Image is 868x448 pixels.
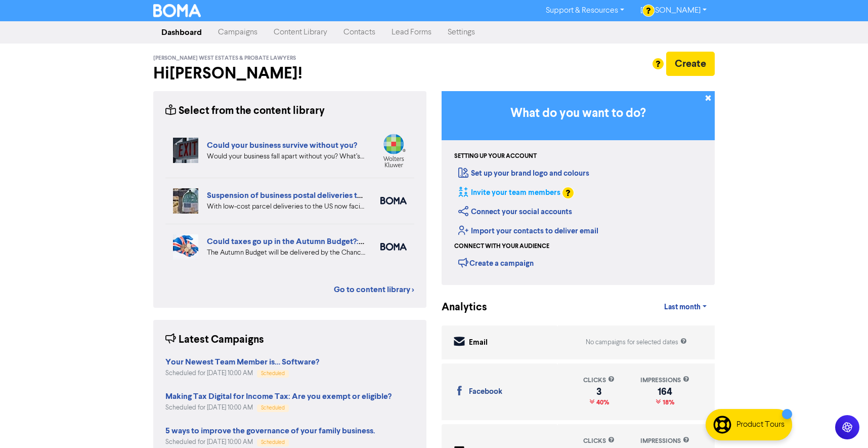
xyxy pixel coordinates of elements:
[458,188,560,197] a: Invite your team members
[153,4,201,17] img: BOMA Logo
[165,427,375,435] a: 5 ways to improve the governance of your family business.
[583,376,615,385] div: clicks
[458,207,572,217] a: Connect your social accounts
[380,243,407,251] img: boma
[458,169,589,178] a: Set up your brand logo and colours
[207,236,420,247] a: Could taxes go up in the Autumn Budget?: How to be ready
[153,22,210,43] a: Dashboard
[165,369,319,378] div: Scheduled for [DATE] 10:00 AM
[165,357,319,367] strong: Your Newest Team Member is… Software?
[640,388,689,396] div: 164
[153,64,426,83] h2: Hi [PERSON_NAME] !
[442,300,474,315] div: Analytics
[165,437,375,447] div: Scheduled for [DATE] 10:00 AM
[261,405,285,411] span: Scheduled
[586,338,687,347] div: No campaigns for selected dates
[207,201,365,212] div: With low-cost parcel deliveries to the US now facing tariffs, many international postal services ...
[165,358,319,366] a: Your Newest Team Member is… Software?
[454,242,549,251] div: Connect with your audience
[454,152,537,161] div: Setting up your account
[380,134,407,168] img: wolterskluwer
[165,391,392,401] strong: Making Tax Digital for Income Tax: Are you exempt or eligible?
[207,151,365,162] div: Would your business fall apart without you? What’s your Plan B in case of accident, illness, or j...
[380,197,407,205] img: boma
[583,436,615,446] div: clicks
[266,22,335,43] a: Content Library
[210,22,266,43] a: Campaigns
[440,22,483,43] a: Settings
[583,388,615,396] div: 3
[207,248,365,258] div: The Autumn Budget will be delivered by the Chancellor soon. But what personal and business tax ch...
[664,303,701,312] span: Last month
[261,440,285,445] span: Scheduled
[469,386,502,398] div: Facebook
[817,399,868,448] iframe: Chat Widget
[661,398,674,406] span: 18%
[640,376,689,385] div: impressions
[656,297,715,317] a: Last month
[458,226,598,236] a: Import your contacts to deliver email
[442,91,715,285] div: Getting Started in BOMA
[165,426,375,436] strong: 5 ways to improve the governance of your family business.
[632,3,715,19] a: [PERSON_NAME]
[458,255,534,270] div: Create a campaign
[334,283,414,296] a: Go to content library >
[469,337,488,349] div: Email
[666,52,715,76] button: Create
[165,103,325,119] div: Select from the content library
[165,393,392,401] a: Making Tax Digital for Income Tax: Are you exempt or eligible?
[207,190,563,200] a: Suspension of business postal deliveries to the [GEOGRAPHIC_DATA]: what options do you have?
[335,22,383,43] a: Contacts
[165,332,264,348] div: Latest Campaigns
[640,436,689,446] div: impressions
[165,403,392,413] div: Scheduled for [DATE] 10:00 AM
[261,371,285,376] span: Scheduled
[594,398,609,406] span: 40%
[153,55,296,62] span: [PERSON_NAME] West Estates & Probate Lawyers
[207,140,357,150] a: Could your business survive without you?
[457,106,700,121] h3: What do you want to do?
[538,3,632,19] a: Support & Resources
[383,22,440,43] a: Lead Forms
